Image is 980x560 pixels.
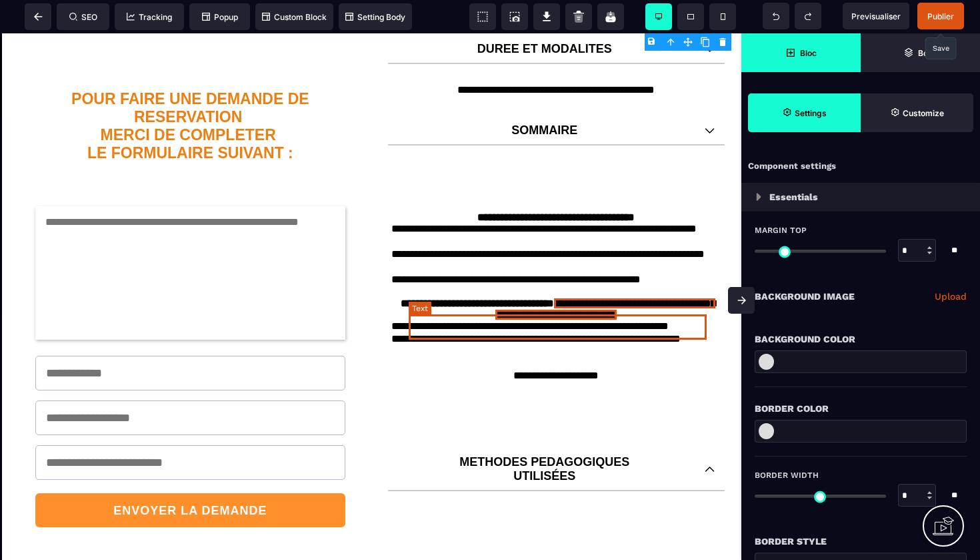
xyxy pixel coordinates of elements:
span: Tracking [127,12,172,22]
div: Border Style [755,533,967,549]
span: Margin Top [755,225,807,236]
p: DUREE ET MODALITES [398,9,691,23]
p: Essentials [769,189,818,205]
span: Open Blocks [741,33,861,72]
span: Publier [927,11,954,21]
a: Upload [935,288,967,304]
strong: Bloc [800,48,817,58]
p: SOMMAIRE [398,90,691,104]
span: Screenshot [501,3,528,30]
div: Component settings [741,154,980,180]
span: Open Layer Manager [861,33,980,72]
span: Previsualiser [851,11,901,21]
div: Background Color [755,331,967,347]
img: loading [756,193,761,201]
span: View components [469,3,496,30]
span: Settings [748,93,861,132]
span: Border Width [755,470,819,481]
span: Open Style Manager [861,93,973,132]
span: Preview [843,3,909,29]
span: Custom Block [262,12,327,22]
strong: Customize [903,108,944,118]
p: Background Image [755,288,855,304]
button: ENVOYER LA DEMANDE [35,460,345,494]
b: POUR FAIRE UNE DEMANDE DE RESERVATION MERCI DE COMPLETER LE FORMULAIRE SUIVANT : [71,57,313,128]
div: Border Color [755,400,967,416]
span: Setting Body [345,12,405,22]
strong: Body [918,48,937,58]
span: SEO [69,12,97,22]
strong: Settings [795,108,827,118]
p: METHODES PEDAGOGIQUES UTILISÉES [398,422,691,450]
span: Popup [202,12,238,22]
